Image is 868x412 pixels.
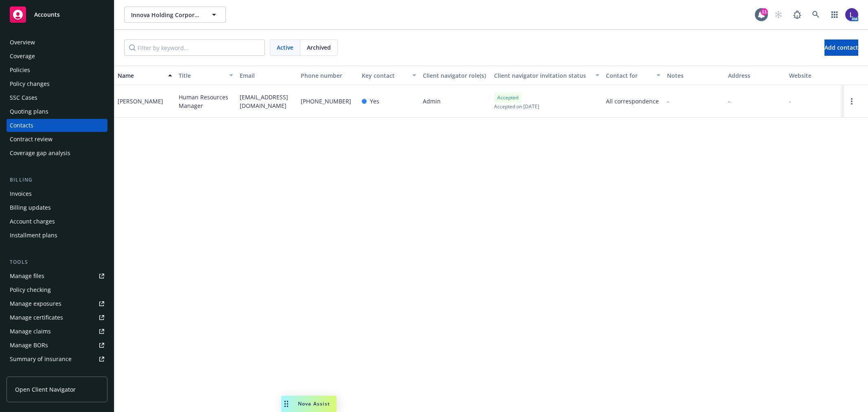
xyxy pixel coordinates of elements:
[10,64,30,77] div: Policies
[808,7,824,23] a: Search
[10,77,50,90] div: Policy changes
[10,50,35,63] div: Coverage
[10,133,52,146] div: Contract review
[7,339,107,352] a: Manage BORs
[667,97,669,105] span: -
[131,11,201,19] span: Innova Holding Corporation
[7,283,107,296] a: Policy checking
[7,258,107,266] div: Tools
[423,97,441,105] span: Admin
[847,96,857,106] a: Open options
[786,66,847,85] button: Website
[7,311,107,324] a: Manage certificates
[728,97,730,105] span: -
[7,133,107,146] a: Contract review
[10,147,70,160] div: Coverage gap analysis
[7,119,107,132] a: Contacts
[761,8,768,15] div: 11
[10,325,51,338] div: Manage claims
[10,229,57,242] div: Installment plans
[725,66,786,85] button: Address
[606,97,660,105] span: All correspondence
[15,385,76,394] span: Open Client Navigator
[7,187,107,200] a: Invoices
[10,311,63,324] div: Manage certificates
[281,396,337,412] button: Nova Assist
[10,105,48,118] div: Quoting plans
[7,176,107,184] div: Billing
[770,7,787,23] a: Start snowing
[7,105,107,118] a: Quoting plans
[606,71,652,80] div: Contact for
[114,66,175,85] button: Name
[236,66,297,85] button: Email
[10,187,32,200] div: Invoices
[277,43,293,52] span: Active
[7,77,107,90] a: Policy changes
[7,201,107,214] a: Billing updates
[845,8,858,21] img: photo
[7,147,107,160] a: Coverage gap analysis
[179,93,233,110] span: Human Resources Manager
[10,339,48,352] div: Manage BORs
[10,297,61,310] div: Manage exposures
[824,44,858,51] span: Add contact
[370,97,379,105] span: Yes
[7,3,107,26] a: Accounts
[10,119,33,132] div: Contacts
[7,50,107,63] a: Coverage
[728,71,783,80] div: Address
[179,71,224,80] div: Title
[10,283,51,296] div: Policy checking
[10,201,51,214] div: Billing updates
[10,270,44,283] div: Manage files
[7,215,107,228] a: Account charges
[667,71,722,80] div: Notes
[7,325,107,338] a: Manage claims
[824,39,858,56] button: Add contact
[298,400,330,407] span: Nova Assist
[497,94,518,101] span: Accepted
[789,7,805,23] a: Report a Bug
[240,93,294,110] span: [EMAIL_ADDRESS][DOMAIN_NAME]
[494,103,539,110] span: Accepted on [DATE]
[10,36,35,49] div: Overview
[118,71,163,80] div: Name
[826,7,843,23] a: Switch app
[34,11,60,18] span: Accounts
[789,71,844,80] div: Website
[664,66,725,85] button: Notes
[423,71,488,80] div: Client navigator role(s)
[420,66,491,85] button: Client navigator role(s)
[240,71,294,80] div: Email
[359,66,420,85] button: Key contact
[10,215,55,228] div: Account charges
[7,64,107,77] a: Policies
[10,91,37,104] div: SSC Cases
[7,91,107,104] a: SSC Cases
[494,71,590,80] div: Client navigator invitation status
[7,270,107,283] a: Manage files
[281,396,291,412] div: Drag to move
[175,66,236,85] button: Title
[7,297,107,310] a: Manage exposures
[10,353,72,366] div: Summary of insurance
[301,97,351,105] span: [PHONE_NUMBER]
[124,7,226,23] button: Innova Holding Corporation
[301,71,355,80] div: Phone number
[362,71,407,80] div: Key contact
[7,353,107,366] a: Summary of insurance
[603,66,664,85] button: Contact for
[789,97,791,105] div: -
[307,43,331,52] span: Archived
[491,66,603,85] button: Client navigator invitation status
[124,39,265,56] input: Filter by keyword...
[118,97,163,105] div: [PERSON_NAME]
[7,229,107,242] a: Installment plans
[297,66,359,85] button: Phone number
[7,36,107,49] a: Overview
